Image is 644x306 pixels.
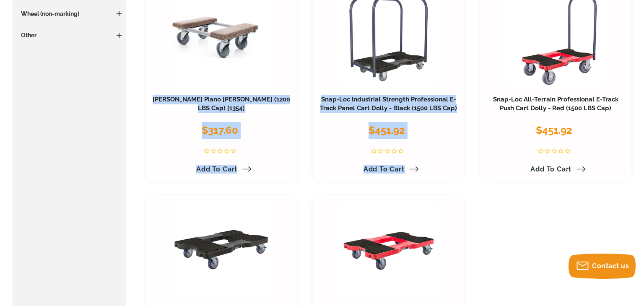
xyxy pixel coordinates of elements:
a: [PERSON_NAME] Piano [PERSON_NAME] (1200 LBS Cap) [1354] [153,96,290,112]
h3: Other [17,31,122,39]
span: $317.60 [202,124,238,136]
a: Snap-Loc All-Terrain Professional E-Track Push Cart Dolly - Red (1500 LBS Cap) [493,96,618,112]
span: $451.92 [536,124,572,136]
span: Contact us [592,262,629,270]
a: Add to Cart [191,162,252,176]
h3: Wheel (non-marking) [17,10,122,18]
button: Contact us [569,254,636,279]
a: Add to Cart [525,162,586,176]
span: Add to Cart [530,165,571,173]
span: Add to Cart [364,165,405,173]
span: Add to Cart [196,165,237,173]
a: Snap-Loc Industrial Strength Professional E-Track Panel Cart Dolly - Black (1500 LBS Cap) [320,96,457,112]
span: $451.92 [369,124,405,136]
a: Add to Cart [358,162,419,176]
